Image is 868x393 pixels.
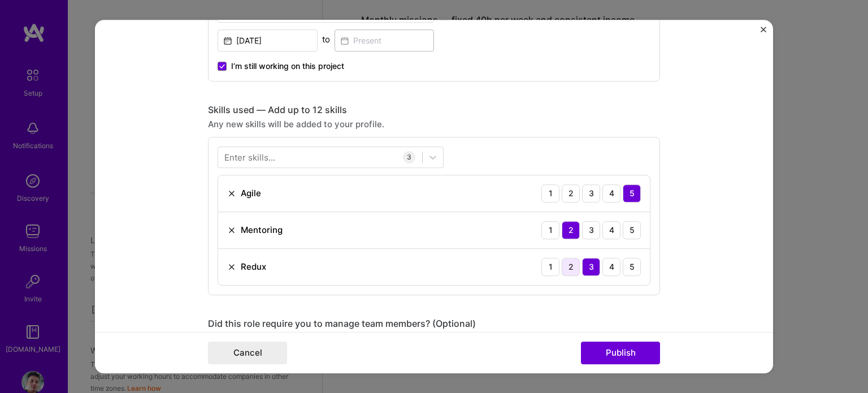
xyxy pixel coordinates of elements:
[241,224,283,236] div: Mentoring
[208,342,287,364] button: Cancel
[403,151,415,163] div: 3
[322,33,330,45] div: to
[541,258,559,276] div: 1
[582,221,600,239] div: 3
[227,262,236,271] img: Remove
[335,29,435,51] input: Present
[218,29,318,51] input: Date
[227,189,236,198] img: Remove
[562,221,580,239] div: 2
[541,184,559,202] div: 1
[602,221,620,239] div: 4
[602,184,620,202] div: 4
[541,221,559,239] div: 1
[602,258,620,276] div: 4
[623,221,641,239] div: 5
[208,318,660,330] div: Did this role require you to manage team members? (Optional)
[241,187,261,199] div: Agile
[231,61,344,72] span: I’m still working on this project
[623,184,641,202] div: 5
[761,27,766,38] button: Close
[582,184,600,202] div: 3
[581,342,660,364] button: Publish
[227,226,236,235] img: Remove
[562,258,580,276] div: 2
[623,258,641,276] div: 5
[224,151,275,163] div: Enter skills...
[582,258,600,276] div: 3
[208,104,660,116] div: Skills used — Add up to 12 skills
[208,118,660,130] div: Any new skills will be added to your profile.
[241,261,266,273] div: Redux
[562,184,580,202] div: 2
